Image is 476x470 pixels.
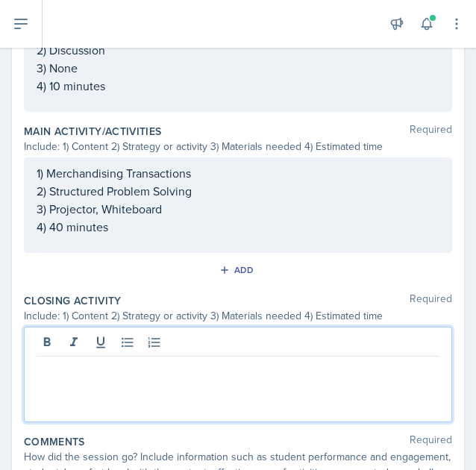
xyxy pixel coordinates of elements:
div: Add [222,264,254,276]
p: 4) 10 minutes [37,77,439,95]
span: Required [410,124,452,139]
p: 2) Discussion [37,41,439,59]
span: Required [410,434,452,449]
p: 1) Merchandising Transactions [37,164,439,182]
div: Include: 1) Content 2) Strategy or activity 3) Materials needed 4) Estimated time [24,308,452,324]
p: 2) Structured Problem Solving [37,182,439,200]
label: Closing Activity [24,293,122,308]
label: Main Activity/Activities [24,124,161,139]
span: Required [410,293,452,308]
button: Add [214,259,263,281]
label: Comments [24,434,85,449]
p: 3) Projector, Whiteboard [37,200,439,218]
p: 3) None [37,59,439,77]
div: Include: 1) Content 2) Strategy or activity 3) Materials needed 4) Estimated time [24,139,452,154]
p: 4) 40 minutes [37,218,439,236]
